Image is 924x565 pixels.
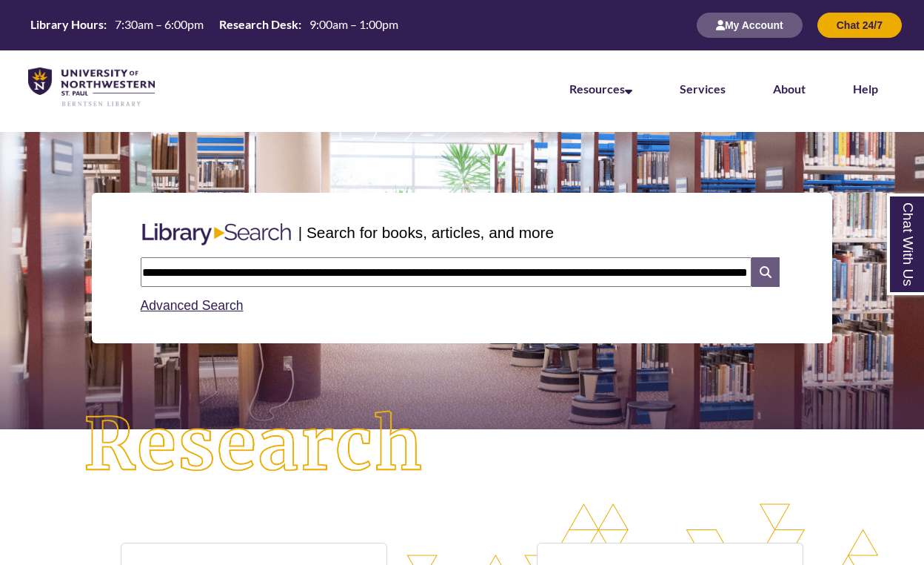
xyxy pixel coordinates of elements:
[115,17,204,31] span: 7:30am – 6:00pm
[569,82,632,96] a: Resources
[24,16,404,33] table: Hours Today
[853,82,878,96] a: Help
[697,19,803,31] a: My Account
[135,217,298,251] img: Libary Search
[773,82,806,96] a: About
[24,16,109,33] th: Library Hours:
[309,17,398,31] span: 9:00am – 1:00pm
[46,373,462,518] img: Research
[213,16,304,33] th: Research Desk:
[24,16,404,34] a: Hours Today
[141,298,244,313] a: Advanced Search
[680,82,726,96] a: Services
[817,19,902,31] a: Chat 24/7
[751,257,780,287] i: Search
[28,67,155,108] img: UNWSP Library Logo
[298,221,554,244] p: | Search for books, articles, and more
[817,13,902,38] button: Chat 24/7
[697,13,803,38] button: My Account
